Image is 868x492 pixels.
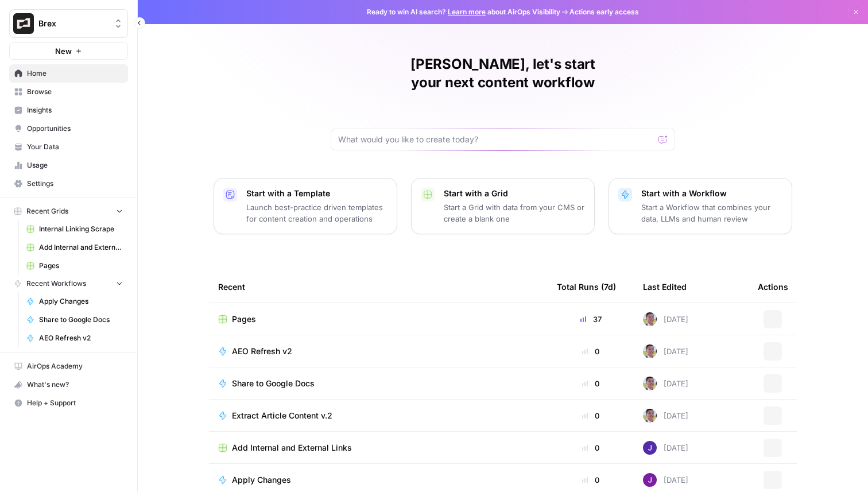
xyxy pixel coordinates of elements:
[9,64,128,83] a: Home
[643,312,657,326] img: 99f2gcj60tl1tjps57nny4cf0tt1
[758,271,788,303] div: Actions
[218,442,538,454] a: Add Internal and External Links
[9,42,128,60] button: New
[444,188,585,199] p: Start with a Grid
[557,442,625,454] div: 0
[39,261,123,271] span: Pages
[9,138,128,156] a: Your Data
[9,175,128,193] a: Settings
[21,238,128,257] a: Add Internal and External Links
[641,202,782,224] p: Start a Workflow that combines your data, LLMs and human review
[557,410,625,421] div: 0
[9,9,128,38] button: Workspace: Brex
[448,7,486,16] a: Learn more
[27,123,123,134] span: Opportunities
[557,346,625,357] div: 0
[9,394,128,412] button: Help + Support
[27,105,123,115] span: Insights
[246,188,387,199] p: Start with a Template
[27,179,123,189] span: Settings
[232,378,315,389] span: Share to Google Docs
[643,441,688,455] div: [DATE]
[39,224,123,234] span: Internal Linking Scrape
[55,45,72,57] span: New
[232,313,256,325] span: Pages
[557,378,625,389] div: 0
[218,378,538,389] a: Share to Google Docs
[218,346,538,357] a: AEO Refresh v2
[246,202,387,224] p: Launch best-practice driven templates for content creation and operations
[232,442,352,454] span: Add Internal and External Links
[338,134,654,145] input: What would you like to create today?
[9,83,128,101] a: Browse
[643,377,657,390] img: 99f2gcj60tl1tjps57nny4cf0tt1
[643,271,687,303] div: Last Edited
[643,473,657,487] img: nj1ssy6o3lyd6ijko0eoja4aphzn
[39,333,123,343] span: AEO Refresh v2
[218,313,538,325] a: Pages
[9,119,128,138] a: Opportunities
[641,188,782,199] p: Start with a Workflow
[643,441,657,455] img: ou33p77gnp0c7pdx9aw43iihmur7
[643,312,688,326] div: [DATE]
[557,474,625,486] div: 0
[9,375,128,394] button: What's new?
[27,87,123,97] span: Browse
[232,346,292,357] span: AEO Refresh v2
[9,275,128,292] button: Recent Workflows
[27,68,123,79] span: Home
[39,242,123,253] span: Add Internal and External Links
[411,178,595,234] button: Start with a GridStart a Grid with data from your CMS or create a blank one
[9,203,128,220] button: Recent Grids
[9,101,128,119] a: Insights
[26,278,86,289] span: Recent Workflows
[13,13,34,34] img: Brex Logo
[21,292,128,311] a: Apply Changes
[26,206,68,216] span: Recent Grids
[643,377,688,390] div: [DATE]
[214,178,397,234] button: Start with a TemplateLaunch best-practice driven templates for content creation and operations
[27,142,123,152] span: Your Data
[331,55,675,92] h1: [PERSON_NAME], let's start your next content workflow
[367,7,560,17] span: Ready to win AI search? about AirOps Visibility
[27,160,123,171] span: Usage
[39,296,123,307] span: Apply Changes
[21,220,128,238] a: Internal Linking Scrape
[643,409,688,423] div: [DATE]
[21,329,128,347] a: AEO Refresh v2
[569,7,639,17] span: Actions early access
[10,376,127,393] div: What's new?
[27,398,123,408] span: Help + Support
[39,315,123,325] span: Share to Google Docs
[9,357,128,375] a: AirOps Academy
[643,473,688,487] div: [DATE]
[643,409,657,423] img: 99f2gcj60tl1tjps57nny4cf0tt1
[609,178,792,234] button: Start with a WorkflowStart a Workflow that combines your data, LLMs and human review
[38,18,108,29] span: Brex
[218,271,538,303] div: Recent
[557,271,616,303] div: Total Runs (7d)
[21,257,128,275] a: Pages
[232,410,332,421] span: Extract Article Content v.2
[557,313,625,325] div: 37
[444,202,585,224] p: Start a Grid with data from your CMS or create a blank one
[27,361,123,371] span: AirOps Academy
[9,156,128,175] a: Usage
[643,344,688,358] div: [DATE]
[643,344,657,358] img: 99f2gcj60tl1tjps57nny4cf0tt1
[21,311,128,329] a: Share to Google Docs
[232,474,291,486] span: Apply Changes
[218,410,538,421] a: Extract Article Content v.2
[218,474,538,486] a: Apply Changes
